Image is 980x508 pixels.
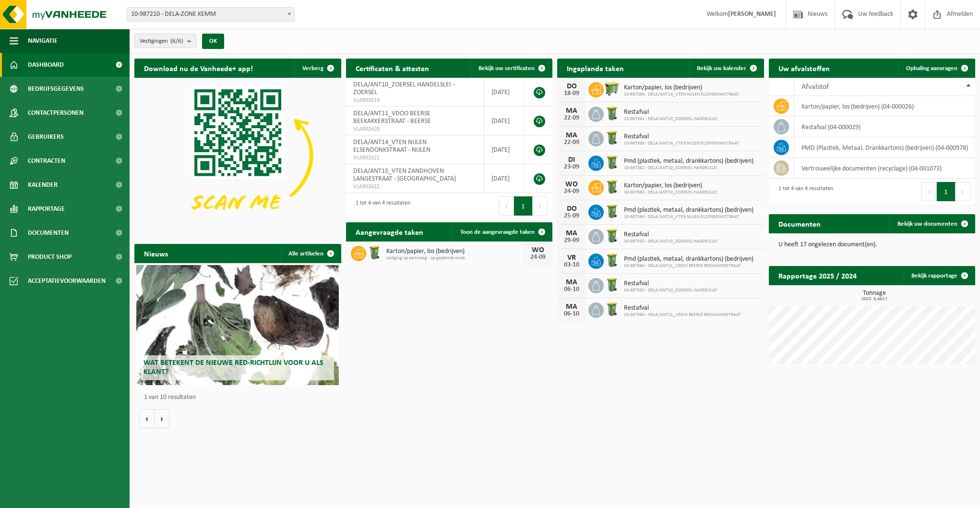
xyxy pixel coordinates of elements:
span: DELA/ANT15_VTEN ZANDHOVEN LANGESTRAAT - [GEOGRAPHIC_DATA] [353,168,456,182]
img: Download de VHEPlus App [134,78,341,233]
span: Bekijk uw certificaten [478,65,535,72]
span: Rapportage [28,197,65,221]
img: WB-0240-HPE-GN-50 [604,228,620,244]
h2: Rapportage 2025 / 2024 [769,266,866,285]
span: Documenten [28,221,69,245]
span: Restafval [624,109,717,116]
button: Volgende [155,409,169,428]
div: 1 tot 4 van 4 resultaten [351,195,410,217]
button: Next [533,196,548,216]
img: WB-0240-HPE-GN-50 [604,179,620,195]
span: Acceptatievoorwaarden [28,269,106,293]
h2: Uw afvalstoffen [769,59,839,77]
span: 10-987564 - DELA/ANT11_VDOO BEERSE BEEKAKKERSTRAAT [624,312,741,318]
span: VLA902620 [353,125,477,133]
button: 1 [514,196,533,216]
span: Contactpersonen [28,101,84,125]
div: WO [562,181,581,188]
div: VR [562,254,581,262]
div: MA [562,230,581,237]
div: 24-09 [528,254,548,261]
button: 1 [937,182,956,201]
a: Wat betekent de nieuwe RED-richtlijn voor u als klant? [136,265,339,385]
a: Bekijk uw kalender [689,59,763,78]
div: 06-10 [562,311,581,317]
span: Toon de aangevraagde taken [460,229,535,235]
a: Alle artikelen [281,244,340,263]
div: MA [562,278,581,286]
span: 10-987564 - DELA/ANT11_VDOO BEERSE BEEKAKKERSTRAAT [624,263,753,269]
a: Bekijk uw documenten [890,214,974,233]
span: 10-987566 - DELA/ANT14_VTEN NIJLEN ELSENDONKSTRAAT [624,214,753,220]
span: Vestigingen [140,34,183,48]
span: Verberg [302,65,323,72]
span: 10-987566 - DELA/ANT14_VTEN NIJLEN ELSENDONKSTRAAT [624,92,739,97]
span: Kalender [28,173,58,197]
count: (6/6) [170,38,183,44]
span: Restafval [624,133,739,141]
button: Previous [499,196,514,216]
span: Wat betekent de nieuwe RED-richtlijn voor u als klant? [143,359,323,376]
div: 06-10 [562,286,581,293]
span: Karton/papier, los (bedrijven) [624,84,739,92]
span: 10-987566 - DELA/ANT14_VTEN NIJLEN ELSENDONKSTRAAT [624,141,739,146]
h2: Ingeplande taken [557,59,633,77]
span: 10-987210 - DELA-ZONE KEMM [127,8,294,21]
span: 10-987562 - DELA/ANT10_ZOERSEL HANDELSLEI [624,239,717,244]
strong: [PERSON_NAME] [728,11,776,18]
span: Restafval [624,231,717,239]
img: WB-0240-HPE-GN-50 [604,277,620,293]
span: DELA/ANT10_ZOERSEL HANDELSLEI - ZOERSEL [353,81,454,96]
span: Restafval [624,304,741,312]
td: PMD (Plastiek, Metaal, Drankkartons) (bedrijven) (04-000978) [794,137,976,158]
div: DO [562,83,581,90]
span: Karton/papier, los (bedrijven) [386,248,524,255]
div: 22-09 [562,115,581,121]
div: DI [562,156,581,164]
span: Ophaling aanvragen [906,65,957,72]
div: 23-09 [562,164,581,170]
span: Pmd (plastiek, metaal, drankkartons) (bedrijven) [624,206,753,214]
span: DELA/ANT11_VDOO BEERSE BEEKAKKERSTRAAT - BEERSE [353,110,431,125]
div: DO [562,205,581,213]
span: Karton/papier, los (bedrijven) [624,182,717,190]
span: Bekijk uw kalender [697,65,746,72]
span: 2025: 0,462 t [774,297,976,302]
td: restafval (04-000029) [794,117,976,137]
td: [DATE] [484,164,524,193]
td: [DATE] [484,78,524,107]
span: Contracten [28,149,65,173]
div: 18-09 [562,90,581,97]
img: WB-0660-HPE-GN-50 [604,81,620,97]
img: WB-0240-HPE-GN-50 [366,244,382,261]
span: VLA902622 [353,183,477,191]
span: Product Shop [28,245,72,269]
div: MA [562,132,581,139]
span: Restafval [624,280,717,288]
span: Bedrijfsgegevens [28,77,84,101]
img: WB-0240-HPE-GN-50 [604,130,620,146]
span: VLA902619 [353,97,477,104]
div: 22-09 [562,139,581,146]
button: OK [202,34,224,49]
td: [DATE] [484,135,524,164]
h2: Download nu de Vanheede+ app! [134,59,263,77]
div: MA [562,107,581,115]
span: Gebruikers [28,125,64,149]
button: Vorige [139,409,155,428]
span: VLA902621 [353,154,477,162]
div: 25-09 [562,213,581,219]
button: Verberg [295,59,340,78]
h3: Tonnage [774,290,976,302]
span: Dashboard [28,53,64,77]
h2: Nieuws [134,244,178,263]
span: Pmd (plastiek, metaal, drankkartons) (bedrijven) [624,157,753,165]
img: WB-0240-HPE-GN-50 [604,252,620,268]
a: Toon de aangevraagde taken [453,222,551,242]
button: Previous [921,182,937,201]
span: 10-987562 - DELA/ANT10_ZOERSEL HANDELSLEI [624,116,717,122]
td: karton/papier, los (bedrijven) (04-000026) [794,96,976,117]
img: WB-0240-HPE-GN-50 [604,154,620,170]
td: [DATE] [484,107,524,135]
div: MA [562,303,581,311]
